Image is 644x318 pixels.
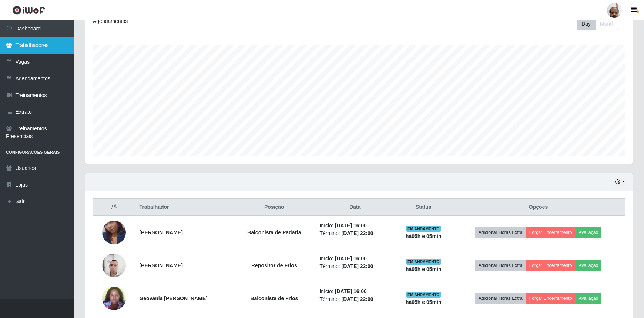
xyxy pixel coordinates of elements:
li: Término: [319,262,390,270]
span: EM ANDAMENTO [406,259,441,265]
strong: Balconista de Padaria [247,230,301,235]
th: Trabalhador [135,199,233,216]
strong: há 05 h e 05 min [406,266,442,272]
time: [DATE] 22:00 [342,230,373,236]
time: [DATE] 22:00 [342,296,373,302]
button: Avaliação [576,293,602,304]
th: Data [315,199,395,216]
strong: há 05 h e 05 min [406,233,442,239]
li: Término: [319,295,390,303]
strong: Geovania [PERSON_NAME] [139,295,207,301]
th: Posição [233,199,315,216]
div: Toolbar with button groups [577,17,625,30]
li: Início: [319,222,390,230]
button: Forçar Encerramento [526,260,576,271]
li: Início: [319,288,390,295]
strong: Balconista de Frios [250,295,298,301]
button: Adicionar Horas Extra [475,260,526,271]
time: [DATE] 16:00 [335,288,367,294]
div: First group [577,17,619,30]
button: Avaliação [576,227,602,238]
strong: Repositor de Frios [251,262,297,268]
time: [DATE] 22:00 [342,263,373,269]
li: Término: [319,230,390,237]
strong: há 05 h e 05 min [406,299,442,305]
div: Agendamentos [93,17,308,25]
img: 1738342187480.jpeg [102,282,126,314]
strong: [PERSON_NAME] [139,230,182,235]
time: [DATE] 16:00 [335,222,367,228]
button: Avaliação [576,260,602,271]
button: Forçar Encerramento [526,293,576,304]
th: Status [395,199,452,216]
button: Day [577,17,596,30]
span: EM ANDAMENTO [406,226,441,232]
button: Forçar Encerramento [526,227,576,238]
strong: [PERSON_NAME] [139,262,182,268]
li: Início: [319,255,390,262]
button: Month [595,17,619,30]
img: 1738081845733.jpeg [102,250,126,281]
img: 1739020193374.jpeg [102,211,126,254]
button: Adicionar Horas Extra [475,293,526,304]
time: [DATE] 16:00 [335,255,367,261]
th: Opções [452,199,625,216]
img: CoreUI Logo [12,6,45,15]
span: EM ANDAMENTO [406,292,441,298]
button: Adicionar Horas Extra [475,227,526,238]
